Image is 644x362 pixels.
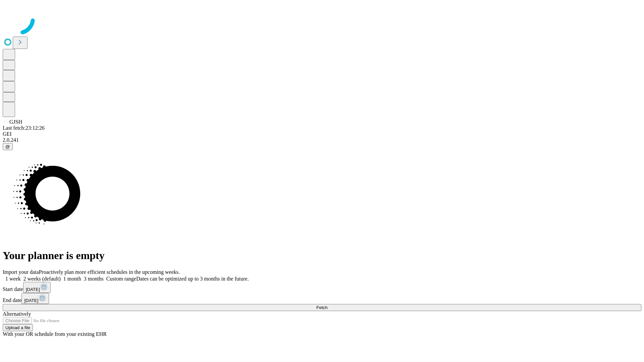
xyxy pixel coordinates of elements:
[5,276,21,282] span: 1 week
[3,311,31,317] span: Alternatively
[3,143,13,150] button: @
[136,276,249,282] span: Dates can be optimized up to 3 months in the future.
[3,304,641,311] button: Fetch
[9,119,22,125] span: GJSH
[24,298,38,303] span: [DATE]
[23,276,61,282] span: 2 weeks (default)
[3,331,107,337] span: With your OR schedule from your existing EHR
[3,137,641,143] div: 2.0.241
[106,276,136,282] span: Custom range
[5,144,10,149] span: @
[21,293,49,304] button: [DATE]
[3,131,641,137] div: GEI
[3,269,39,275] span: Import your data
[84,276,104,282] span: 3 months
[3,249,641,262] h1: Your planner is empty
[316,305,327,310] span: Fetch
[3,282,641,293] div: Start date
[63,276,81,282] span: 1 month
[3,324,33,331] button: Upload a file
[3,125,45,131] span: Last fetch: 23:12:26
[39,269,180,275] span: Proactively plan more efficient schedules in the upcoming weeks.
[26,287,40,292] span: [DATE]
[23,282,51,293] button: [DATE]
[3,293,641,304] div: End date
